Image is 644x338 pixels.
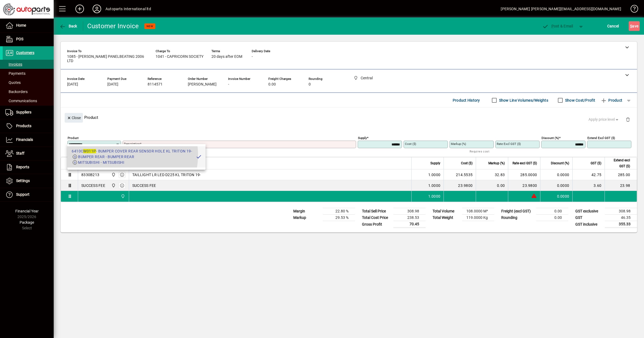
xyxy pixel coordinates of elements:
span: Item [81,160,88,166]
div: Customer Invoice [87,22,139,30]
a: Staff [3,147,54,160]
td: Rounding [499,215,536,221]
button: Apply price level [586,115,622,124]
a: Communications [3,96,54,105]
td: 23.9800 [444,180,476,191]
span: [DATE] [107,82,118,87]
mat-label: Extend excl GST ($) [587,136,615,140]
app-page-header-button: Back [54,21,83,31]
span: Suppliers [16,110,31,114]
div: 8330B213 [81,172,99,177]
span: POS [16,37,23,41]
span: 1.0000 [428,183,441,188]
td: 29.53 % [323,215,355,221]
td: 238.53 [393,215,426,221]
td: Total Volume [430,208,462,215]
mat-label: Description [124,142,140,146]
div: Product [61,108,637,127]
span: 1.0000 [428,172,441,177]
button: Product History [451,95,482,105]
td: 119.0000 Kg [462,215,494,221]
span: S [630,24,632,28]
span: SUCCESS FEE [132,183,156,188]
td: 42.75 [572,169,605,180]
div: Autoparts International ltd [105,5,151,13]
td: 0.00 [536,208,568,215]
span: Communications [5,99,37,103]
button: Delete [621,113,634,126]
app-page-header-button: Delete [621,117,634,122]
app-page-header-button: Close [63,115,84,120]
span: 1085 - [PERSON_NAME] PANELBEATING 2006 LTD [67,55,148,63]
div: SUCCESS FEE [81,183,105,188]
td: Total Weight [430,215,462,221]
td: 3.60 [572,180,605,191]
span: Apply price level [588,117,620,122]
span: Back [59,24,77,28]
button: Add [71,4,88,14]
button: Post & Email [539,21,576,31]
a: Backorders [3,87,54,96]
span: Central [110,183,116,188]
td: 355.33 [605,221,637,228]
td: 32.83 [476,169,508,180]
span: Backorders [5,90,28,94]
span: Quotes [5,80,21,85]
td: 70.45 [393,221,426,228]
a: Payments [3,69,54,78]
span: 20 days after EOM [211,55,242,59]
span: Staff [16,151,24,155]
mat-hint: Requires cost [470,148,489,154]
span: P [551,24,554,28]
a: Home [3,19,54,32]
span: Central [119,193,126,199]
mat-label: Cost ($) [405,142,416,146]
mat-error: Required [124,148,352,154]
span: NEW [147,24,153,28]
div: 23.9800 [511,183,537,188]
span: Reports [16,165,29,169]
span: 8114571 [148,82,163,87]
td: Margin [291,208,323,215]
span: Discount (%) [551,160,569,166]
button: Close [65,113,83,123]
span: TAILLIGHT LR LED D225 KL TRITON 19- [132,172,201,177]
span: Package [20,220,34,225]
span: ost & Email [542,24,573,28]
td: 0.00 [476,180,508,191]
mat-label: Supply [358,136,367,140]
span: Payments [5,71,25,76]
span: Description [132,160,149,166]
td: 214.5535 [444,169,476,180]
div: 285.0000 [511,172,537,177]
span: Settings [16,179,30,183]
mat-label: Rate excl GST ($) [497,142,521,146]
td: 0.0000 [540,191,572,202]
span: Cost ($) [461,160,473,166]
span: Supply [430,160,440,166]
a: Financials [3,133,54,147]
span: Markup (%) [488,160,505,166]
td: GST [573,215,605,221]
span: ave [630,22,638,30]
span: Rate excl GST ($) [513,160,537,166]
span: Close [67,113,81,122]
td: 0.00 [536,215,568,221]
span: GST ($) [591,160,601,166]
mat-label: Discount (%) [541,136,559,140]
span: Cancel [607,22,619,30]
span: Financial Year [15,209,39,213]
span: 1041 - CAPRICORN SOCIETY [156,55,203,59]
span: Financials [16,137,33,142]
button: Cancel [606,21,620,31]
span: Invoices [5,62,22,66]
span: - [252,55,253,59]
a: POS [3,33,54,46]
span: Support [16,192,30,197]
a: Reports [3,161,54,174]
button: Back [58,21,79,31]
a: Products [3,119,54,133]
span: 0.00 [268,82,276,87]
td: 0.0000 [540,180,572,191]
td: GST exclusive [573,208,605,215]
